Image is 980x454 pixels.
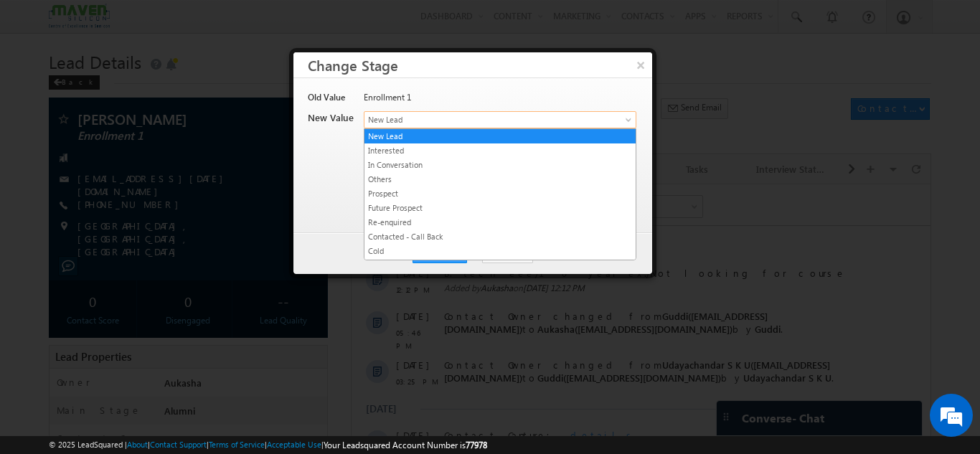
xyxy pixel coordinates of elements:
[364,128,636,260] ul: New Lead
[267,440,321,449] a: Acceptable Use
[364,216,636,229] a: Re-enquired
[127,440,148,449] a: About
[629,52,652,77] button: ×
[308,91,355,111] div: Old Value
[44,174,77,187] span: [DATE]
[93,82,516,95] span: B. tech eee/10 year ex./Not looking for course
[44,142,88,168] span: 05:46 PM
[44,191,88,204] span: 03:25 PM
[364,202,636,214] a: Future Prospect
[403,138,429,151] span: Guddi
[129,98,161,109] span: Aukasha
[247,16,275,29] div: All Time
[364,111,636,128] a: New Lead
[14,218,61,231] div: [DATE]
[44,82,77,95] span: [DATE]
[93,126,431,151] span: Contact Owner changed from to by .
[364,130,636,143] a: New Lead
[364,230,636,243] a: Contacted - Call Back
[219,245,285,257] span: details
[171,98,233,109] span: [DATE] 12:12 PM
[14,56,61,69] div: [DATE]
[364,187,636,200] a: Prospect
[186,187,369,199] span: Guddi([EMAIL_ADDRESS][DOMAIN_NAME])
[49,438,487,452] span: © 2025 LeadSquared | | | | |
[364,144,636,157] a: Interested
[364,91,635,111] div: Enrollment 1
[93,174,482,199] span: Contact Owner changed from to by .
[44,261,88,287] span: 03:47 PM
[72,11,179,33] div: All Selected
[93,98,516,110] span: Added by on
[364,245,636,257] a: Cold
[392,187,480,199] span: Udayachandar S K U
[44,245,77,257] span: [DATE]
[364,259,636,272] a: Portal Link Shared
[75,16,117,29] div: All Selected
[93,245,207,257] span: Contact Capture:
[44,99,88,112] span: 12:12 PM
[364,159,636,171] a: In Conversation
[308,52,652,77] h3: Change Stage
[14,11,64,32] span: Activity Type
[364,113,588,126] span: New Lead
[466,440,487,450] span: 77978
[93,245,516,257] div: .
[93,174,479,199] span: Udayachandar S K U([EMAIL_ADDRESS][DOMAIN_NAME])
[44,126,77,138] span: [DATE]
[364,173,636,186] a: Others
[150,440,207,449] a: Contact Support
[216,11,235,32] span: Time
[308,111,355,131] div: New Value
[324,440,487,450] span: Your Leadsquared Account Number is
[93,126,416,151] span: Guddi([EMAIL_ADDRESS][DOMAIN_NAME])
[186,138,381,151] span: Aukasha([EMAIL_ADDRESS][DOMAIN_NAME])
[209,440,265,449] a: Terms of Service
